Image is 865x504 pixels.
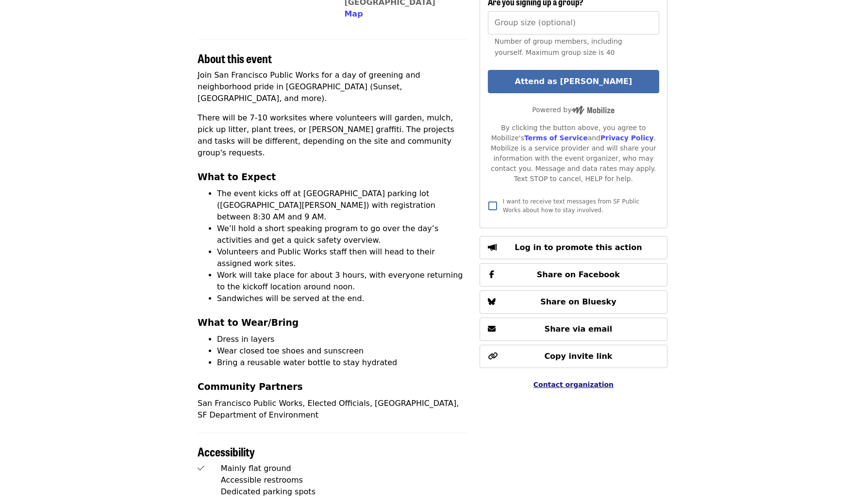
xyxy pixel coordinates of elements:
h3: What to Expect [198,170,468,184]
span: Share on Facebook [537,270,620,279]
p: San Francisco Public Works, Elected Officials, [GEOGRAPHIC_DATA], SF Department of Environment [198,398,468,421]
li: Sandwiches will be served at the end. [217,293,468,304]
h3: What to Wear/Bring [198,316,468,330]
span: Copy invite link [544,352,612,361]
input: [object Object] [488,11,659,34]
span: Map [344,9,363,18]
span: About this event [198,50,272,67]
li: The event kicks off at [GEOGRAPHIC_DATA] parking lot ([GEOGRAPHIC_DATA][PERSON_NAME]) with regist... [217,188,468,223]
button: Attend as [PERSON_NAME] [488,70,659,93]
div: By clicking the button above, you agree to Mobilize's and . Mobilize is a service provider and wi... [488,123,659,184]
i: check icon [198,464,204,473]
button: Share on Facebook [480,263,667,286]
h3: Community Partners [198,380,468,394]
li: Bring a reusable water bottle to stay hydrated [217,357,468,369]
span: I want to receive text messages from SF Public Works about how to stay involved. [503,198,639,214]
a: Privacy Policy [600,134,654,142]
span: Powered by [532,106,615,114]
span: Number of group members, including yourself. Maximum group size is 40 [495,37,622,56]
li: Volunteers and Public Works staff then will head to their assigned work sites. [217,246,468,269]
button: Log in to promote this action [480,236,667,259]
li: Wear closed toe shoes and sunscreen [217,345,468,357]
button: Share via email [480,318,667,341]
li: Work will take place for about 3 hours, with everyone returning to the kickoff location around noon. [217,269,468,293]
li: We’ll hold a short speaking program to go over the day’s activities and get a quick safety overview. [217,223,468,246]
button: Copy invite link [480,345,667,368]
div: Accessible restrooms [221,474,468,486]
button: Share on Bluesky [480,290,667,314]
li: Dress in layers [217,334,468,345]
p: There will be 7-10 worksites where volunteers will garden, mulch, pick up litter, plant trees, or... [198,112,468,159]
span: Log in to promote this action [515,243,642,252]
span: Share via email [545,324,613,334]
p: Join San Francisco Public Works for a day of greening and neighborhood pride in [GEOGRAPHIC_DATA]... [198,69,468,104]
button: Map [344,8,363,20]
span: Share on Bluesky [540,297,616,306]
span: Accessibility [198,443,255,460]
a: Contact organization [533,381,614,388]
div: Mainly flat ground [221,463,468,474]
a: Terms of Service [524,134,588,142]
div: Dedicated parking spots [221,486,468,498]
img: Powered by Mobilize [571,106,615,115]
